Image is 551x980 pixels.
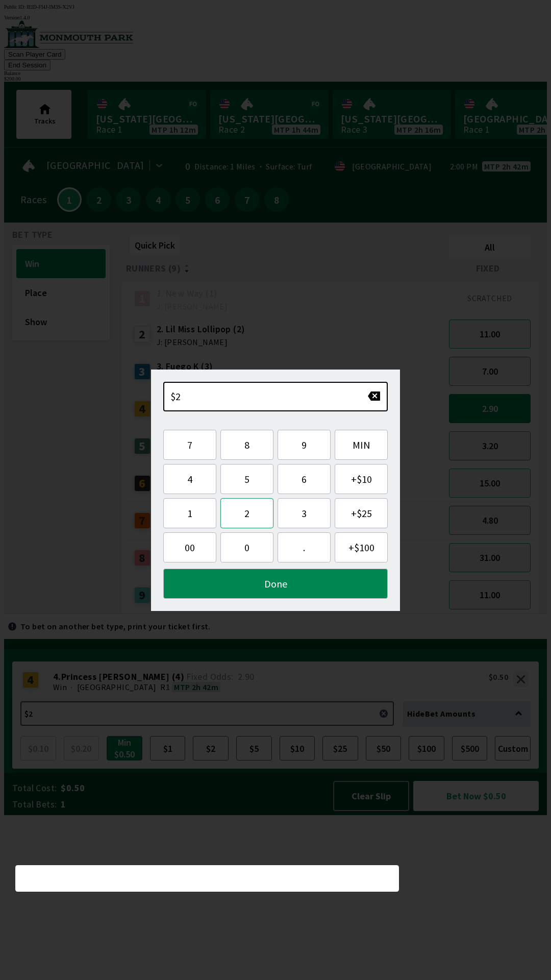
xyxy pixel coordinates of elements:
[335,532,388,562] button: +$100
[172,438,208,451] span: 7
[278,430,331,460] button: 9
[286,541,322,554] span: .
[278,498,331,528] button: 3
[278,464,331,494] button: 6
[172,541,208,554] span: 00
[335,464,388,494] button: +$10
[343,473,379,485] span: + $10
[163,569,388,599] button: Done
[335,430,388,460] button: MIN
[220,464,273,494] button: 5
[220,430,273,460] button: 8
[163,532,216,562] button: 00
[170,390,181,403] span: $2
[343,507,379,520] span: + $25
[278,532,331,562] button: .
[172,577,379,590] span: Done
[343,438,379,451] span: MIN
[172,473,208,485] span: 4
[163,430,216,460] button: 7
[172,507,208,520] span: 1
[229,541,265,554] span: 0
[286,438,322,451] span: 9
[229,438,265,451] span: 8
[220,532,273,562] button: 0
[163,464,216,494] button: 4
[163,498,216,528] button: 1
[343,541,379,554] span: + $100
[286,473,322,485] span: 6
[286,507,322,520] span: 3
[220,498,273,528] button: 2
[229,473,265,485] span: 5
[335,498,388,528] button: +$25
